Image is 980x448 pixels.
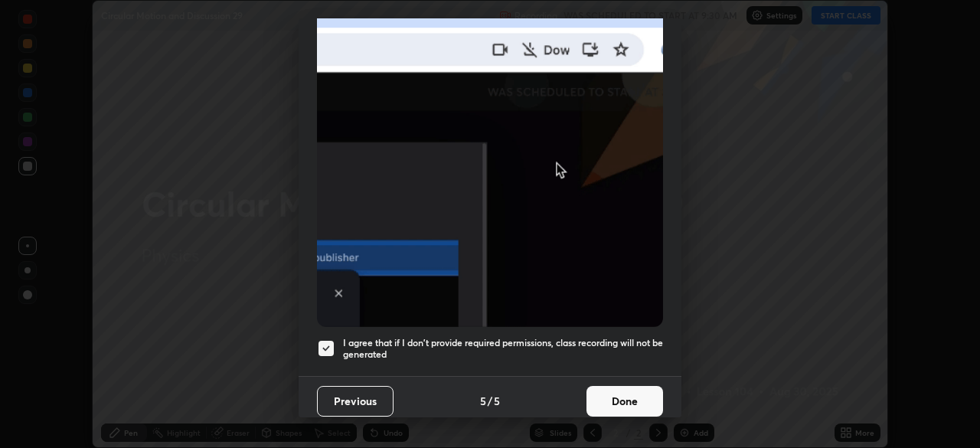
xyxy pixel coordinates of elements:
[480,393,486,409] h4: 5
[317,386,394,417] button: Previous
[586,386,663,417] button: Done
[494,393,500,409] h4: 5
[343,337,663,361] h5: I agree that if I don't provide required permissions, class recording will not be generated
[488,393,492,409] h4: /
